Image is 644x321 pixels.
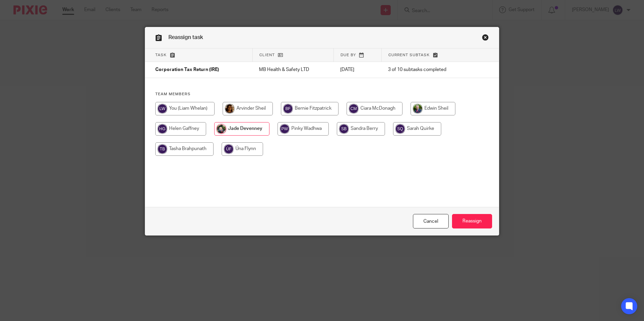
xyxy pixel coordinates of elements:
h4: Team members [155,92,489,97]
span: Client [259,53,275,57]
p: [DATE] [340,66,375,73]
span: Current subtask [388,53,430,57]
input: Reassign [452,214,492,228]
p: MB Health & Safety LTD [259,66,327,73]
span: Corporation Tax Return (IRE) [155,68,219,72]
span: Reassign task [168,35,203,40]
a: Close this dialog window [413,214,449,228]
span: Task [155,53,167,57]
td: 3 of 10 subtasks completed [381,62,473,78]
span: Due by [341,53,356,57]
a: Close this dialog window [482,34,489,43]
